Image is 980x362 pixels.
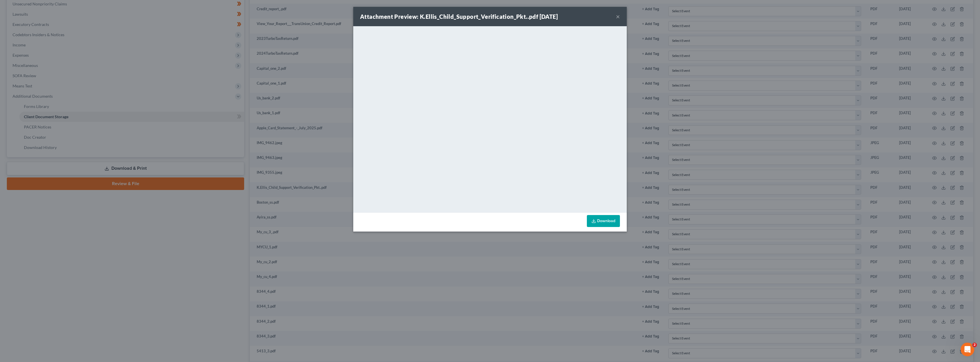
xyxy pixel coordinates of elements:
[360,13,558,20] strong: Attachment Preview: K.Ellis_Child_Support_Verification_Pkt..pdf [DATE]
[616,13,620,20] button: ×
[587,215,620,227] a: Download
[972,343,977,347] span: 2
[961,343,974,356] iframe: Intercom live chat
[353,26,627,211] iframe: <object ng-attr-data='[URL][DOMAIN_NAME]' type='application/pdf' width='100%' height='650px'></ob...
